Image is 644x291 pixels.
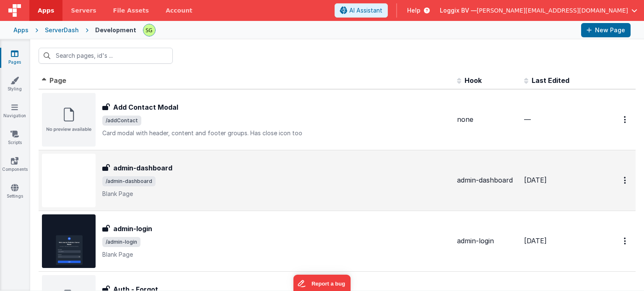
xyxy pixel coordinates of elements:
button: Options [619,111,632,128]
span: /admin-dashboard [102,176,156,186]
span: Hook [465,76,482,85]
span: [DATE] [524,176,547,184]
span: [PERSON_NAME][EMAIL_ADDRESS][DOMAIN_NAME] [477,6,628,15]
div: Development [95,26,136,34]
p: Blank Page [102,250,450,259]
button: Loggix BV — [PERSON_NAME][EMAIL_ADDRESS][DOMAIN_NAME] [440,6,637,15]
p: Blank Page [102,190,450,198]
span: — [524,115,531,124]
span: AI Assistant [349,6,382,15]
img: 497ae24fd84173162a2d7363e3b2f127 [143,24,155,36]
h3: admin-login [113,224,152,234]
span: /addContact [102,116,141,126]
span: Help [407,6,421,15]
span: File Assets [113,6,149,15]
h3: Add Contact Modal [113,102,178,112]
div: Apps [13,26,29,34]
span: [DATE] [524,237,547,245]
span: Apps [38,6,54,15]
span: Servers [71,6,96,15]
span: Page [49,76,66,85]
span: /admin-login [102,237,140,247]
div: admin-login [457,236,517,246]
span: Loggix BV — [440,6,477,15]
button: AI Assistant [335,3,388,18]
div: admin-dashboard [457,175,517,185]
input: Search pages, id's ... [39,48,173,64]
button: New Page [581,23,631,37]
h3: admin-dashboard [113,163,172,173]
p: Card modal with header, content and footer groups. Has close icon too [102,129,450,137]
button: Options [619,232,632,250]
span: Last Edited [532,76,569,85]
div: ServerDash [45,26,79,34]
div: none [457,115,517,124]
button: Options [619,172,632,189]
